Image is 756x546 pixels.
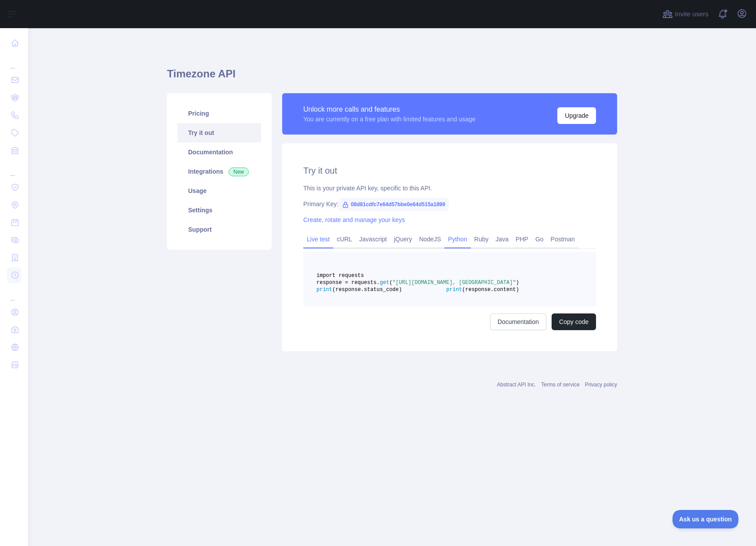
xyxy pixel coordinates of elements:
span: print [446,287,462,293]
span: "[URL][DOMAIN_NAME], [GEOGRAPHIC_DATA]" [393,280,516,286]
h2: Try it out [303,164,596,177]
span: print [316,287,332,293]
a: Settings [178,200,261,220]
span: ( [389,280,393,286]
button: Upgrade [557,107,596,124]
span: Invite users [675,9,709,19]
a: Python [444,232,471,246]
a: Java [492,232,512,246]
a: Ruby [471,232,492,246]
div: ... [7,285,21,302]
a: Go [532,232,547,246]
div: This is your private API key, specific to this API. [303,184,596,193]
button: Copy code [552,313,596,330]
a: Terms of service [541,382,579,388]
button: Invite users [661,7,710,21]
a: Integrations New [178,162,261,181]
a: Documentation [178,142,261,162]
div: You are currently on a free plan with limited features and usage [303,115,476,124]
a: Privacy policy [585,382,617,388]
span: get [380,280,389,286]
span: (response.status_code) [332,287,402,293]
div: Primary Key: [303,200,596,208]
a: Postman [547,232,578,246]
a: Try it out [178,123,261,142]
span: ) [516,280,519,286]
a: Create, rotate and manage your keys [303,216,405,223]
span: New [229,167,249,176]
span: 08d81cdfc7e64d57bbe0e64d515a1899 [338,198,449,211]
a: cURL [333,232,356,246]
span: (response.content) [462,287,519,293]
h1: Timezone API [167,67,617,88]
span: response = requests. [316,280,380,286]
div: ... [7,160,21,178]
a: PHP [512,232,532,246]
a: Support [178,220,261,239]
span: import requests [316,273,364,279]
div: Unlock more calls and features [303,104,476,115]
a: NodeJS [415,232,444,246]
iframe: Toggle Customer Support [672,510,738,528]
a: Abstract API Inc. [497,382,536,388]
a: Live test [303,232,333,246]
a: Documentation [490,313,546,330]
a: Pricing [178,104,261,123]
a: Javascript [356,232,390,246]
a: Usage [178,181,261,200]
div: ... [7,53,21,70]
a: jQuery [390,232,415,246]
